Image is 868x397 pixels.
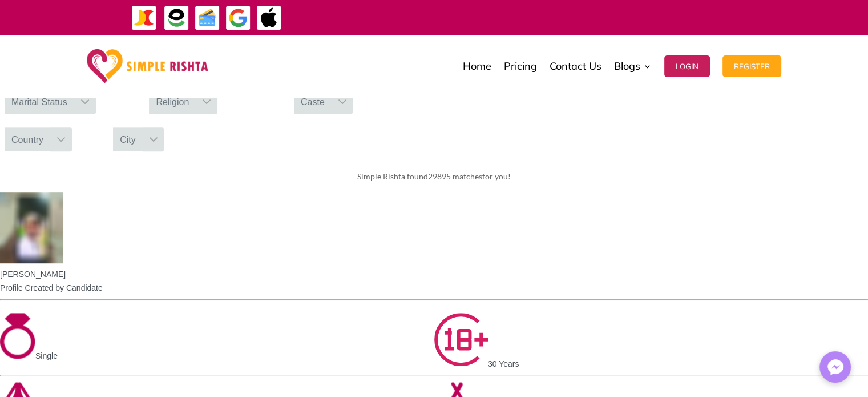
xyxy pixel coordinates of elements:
a: Contact Us [550,38,601,95]
div: Religion [149,90,196,114]
strong: ایزی پیسہ [737,7,762,27]
div: Caste [294,90,332,114]
a: Register [722,38,781,95]
span: 29895 matches [428,171,482,181]
a: Pricing [504,38,537,95]
div: Country [5,127,50,151]
div: Marital Status [5,90,74,114]
img: GooglePay-icon [225,5,251,31]
a: Login [664,38,710,95]
a: Home [463,38,491,95]
button: Login [664,55,710,77]
img: Messenger [824,356,847,379]
div: City [113,127,143,151]
span: Simple Rishta found for you! [357,171,511,181]
span: 30 Years [488,359,519,368]
a: Blogs [614,38,652,95]
button: Register [722,55,781,77]
strong: جاز کیش [765,7,789,27]
img: Credit Cards [195,5,220,31]
span: Single [35,351,58,360]
img: JazzCash-icon [131,5,157,31]
img: ApplePay-icon [256,5,282,31]
img: EasyPaisa-icon [164,5,189,31]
